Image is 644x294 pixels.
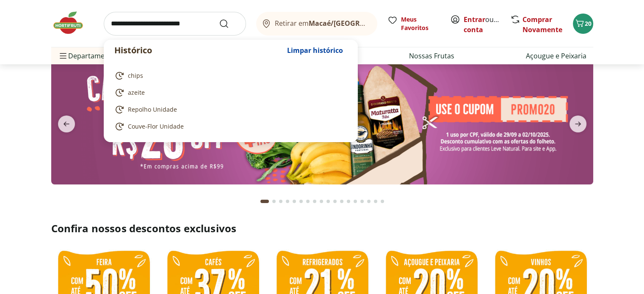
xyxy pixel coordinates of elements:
[311,191,318,212] button: Go to page 8 from fs-carousel
[104,12,246,36] input: search
[563,115,593,132] button: next
[114,44,283,56] p: Histórico
[387,15,440,32] a: Meus Favoritos
[401,15,440,32] span: Meus Favoritos
[128,105,177,114] span: Repolho Unidade
[275,19,368,27] span: Retirar em
[338,191,345,212] button: Go to page 12 from fs-carousel
[259,191,271,212] button: Current page from fs-carousel
[51,115,82,132] button: previous
[51,10,94,36] img: Hortifruti
[58,46,68,66] button: Menu
[277,191,284,212] button: Go to page 3 from fs-carousel
[573,14,593,34] button: Carrinho
[359,191,365,212] button: Go to page 15 from fs-carousel
[287,47,343,54] span: Limpar histórico
[352,191,359,212] button: Go to page 14 from fs-carousel
[332,191,338,212] button: Go to page 11 from fs-carousel
[291,191,298,212] button: Go to page 5 from fs-carousel
[372,191,379,212] button: Go to page 17 from fs-carousel
[114,104,344,115] a: Repolho Unidade
[464,14,501,35] span: ou
[309,19,404,28] b: Macaé/[GEOGRAPHIC_DATA]
[283,40,347,60] button: Limpar histórico
[345,191,352,212] button: Go to page 13 from fs-carousel
[522,15,562,34] a: Comprar Novamente
[526,51,586,61] a: Açougue e Peixaria
[325,191,332,212] button: Go to page 10 from fs-carousel
[298,191,304,212] button: Go to page 6 from fs-carousel
[219,19,239,29] button: Submit Search
[114,121,344,132] a: Couve-Flor Unidade
[51,222,593,235] h2: Confira nossos descontos exclusivos
[409,51,454,61] a: Nossas Frutas
[114,71,344,81] a: chips
[128,122,184,131] span: Couve-Flor Unidade
[585,19,591,27] span: 20
[256,12,377,36] button: Retirar emMacaé/[GEOGRAPHIC_DATA]
[379,191,386,212] button: Go to page 18 from fs-carousel
[464,15,485,24] a: Entrar
[128,71,143,80] span: chips
[114,88,344,98] a: azeite
[271,191,277,212] button: Go to page 2 from fs-carousel
[128,88,145,97] span: azeite
[58,46,119,66] span: Departamentos
[318,191,325,212] button: Go to page 9 from fs-carousel
[365,191,372,212] button: Go to page 16 from fs-carousel
[284,191,291,212] button: Go to page 4 from fs-carousel
[304,191,311,212] button: Go to page 7 from fs-carousel
[464,15,510,34] a: Criar conta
